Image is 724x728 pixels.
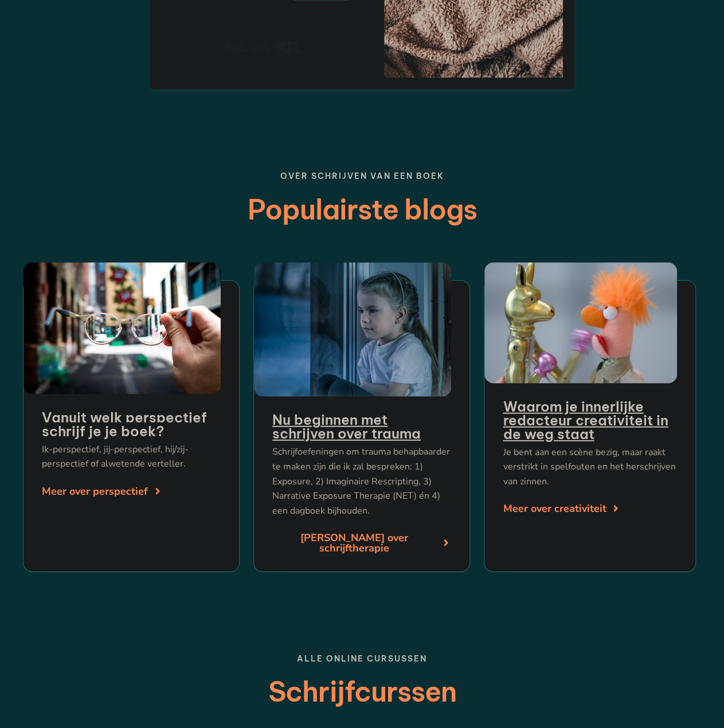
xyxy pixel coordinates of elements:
p: Je bent aan een scène bezig, maar raakt verstrikt in spelfouten en het herschrijven van zinnen. [503,445,677,490]
span: Vanuit welk perspectief schrijf je je boek? [42,409,207,440]
a: Nu beginnen met schrijven over trauma [272,411,421,442]
p: Schrijfoefeningen om trauma behapbaarder te maken zijn die ik zal bespreken: 1) Exposure, 2) Imag... [272,445,451,518]
span: Meer over creativiteit [503,503,606,514]
h6: Alle online cursussen [23,655,701,663]
a: [PERSON_NAME] over schrijftherapie [272,533,451,553]
a: Waarom je innerlijke redacteur creativiteit in de weg staat [503,398,668,443]
span: [PERSON_NAME] over schrijftherapie [272,533,436,553]
h2: Schrijfcurssen [23,674,701,710]
p: Ik-perspectief, jij-perspectief, hij/zij-perspectief of alwetende verteller. [42,443,221,472]
a: Built with Kit [225,37,301,58]
span: Meer over perspectief [42,486,148,496]
a: Meer over perspectief [42,486,163,496]
h6: Over schrijven van een boek [23,172,701,180]
img: Geweld is een schone zaak - kort verhaal - Lucia van den Brink - trauma - kindermishandel - PTSS ... [254,263,451,397]
h2: Populairste blogs [213,192,511,228]
img: waarom je innerlijke redacteur (ratio) creativiteit in de weg staat [484,263,677,383]
a: Meer over creativiteit [503,503,621,514]
img: welk vertelpespectief je kiest betekent door wiens ogen je kijkt, ik-perspectief, jij-perspectief... [24,263,221,394]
